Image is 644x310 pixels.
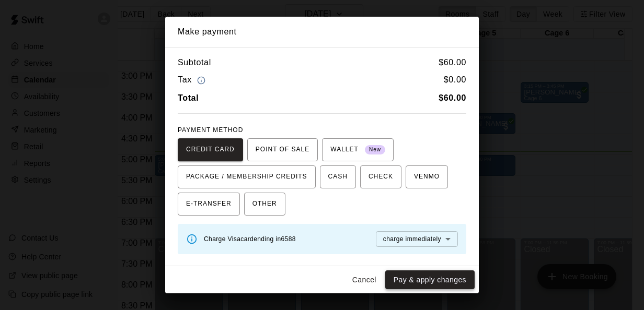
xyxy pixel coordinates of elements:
[178,126,243,134] span: PAYMENT METHOD
[406,165,448,188] button: VENMO
[360,165,401,188] button: CHECK
[178,138,243,161] button: CREDIT CARD
[178,93,199,102] b: Total
[247,138,318,161] button: POINT OF SALE
[348,270,381,290] button: Cancel
[320,165,356,188] button: CASH
[385,270,475,290] button: Pay & apply changes
[244,193,285,216] button: OTHER
[322,138,394,161] button: WALLET New
[178,193,240,216] button: E-TRANSFER
[178,56,211,69] h6: Subtotal
[328,169,348,185] span: CASH
[186,169,307,185] span: PACKAGE / MEMBERSHIP CREDITS
[444,73,466,87] h6: $ 0.00
[252,196,277,212] span: OTHER
[439,93,466,102] b: $ 60.00
[178,73,208,87] h6: Tax
[383,235,441,243] span: charge immediately
[204,235,296,243] span: Charge Visa card ending in 6588
[439,56,466,69] h6: $ 60.00
[330,141,385,158] span: WALLET
[256,141,309,158] span: POINT OF SALE
[178,165,316,188] button: PACKAGE / MEMBERSHIP CREDITS
[369,169,393,185] span: CHECK
[186,196,232,212] span: E-TRANSFER
[365,143,385,157] span: New
[186,141,235,158] span: CREDIT CARD
[165,17,479,47] h2: Make payment
[414,169,440,185] span: VENMO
